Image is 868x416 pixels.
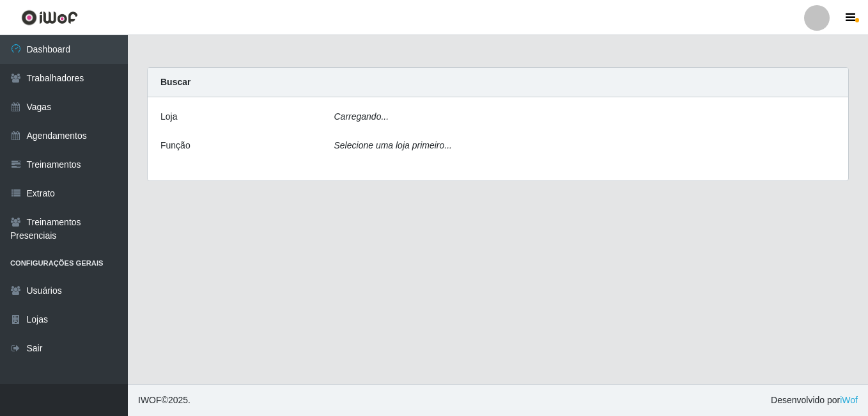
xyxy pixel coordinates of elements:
[138,394,190,407] span: © 2025 .
[21,10,78,26] img: CoreUI Logo
[334,111,389,122] i: Carregando...
[160,110,177,124] label: Loja
[771,394,858,407] span: Desenvolvido por
[334,140,452,150] i: Selecione uma loja primeiro...
[840,395,858,405] a: iWof
[138,395,162,405] span: IWOF
[160,77,190,87] strong: Buscar
[160,139,190,152] label: Função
